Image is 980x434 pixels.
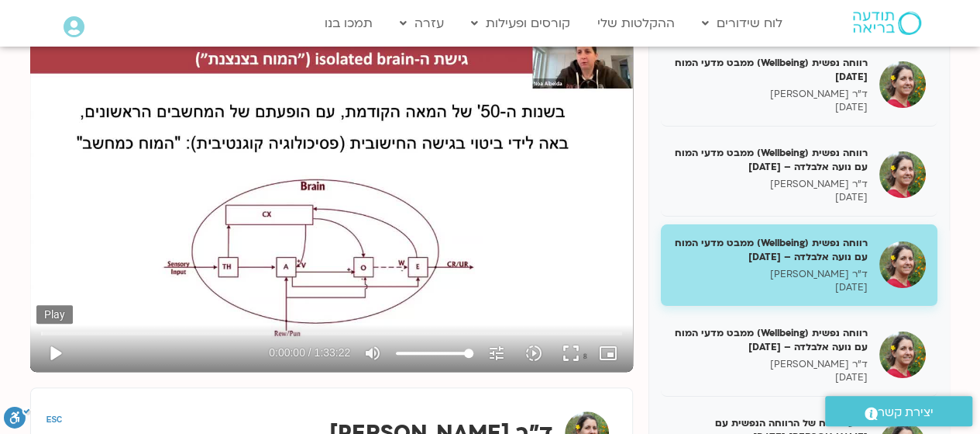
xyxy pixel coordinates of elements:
p: [DATE] [672,191,868,204]
p: [DATE] [672,371,868,384]
p: [DATE] [672,101,868,114]
h5: רווחה נפשית (Wellbeing) ממבט מדעי המוח עם נועה אלבלדה – [DATE] [672,146,868,174]
h5: רווחה נפשית (Wellbeing) ממבט מדעי המוח עם נועה אלבלדה – [DATE] [672,236,868,264]
a: ההקלטות שלי [590,9,683,38]
a: יצירת קשר [825,396,972,426]
a: עזרה [392,9,452,38]
img: רווחה נפשית (Wellbeing) ממבט מדעי המוח 31/01/25 [879,61,926,108]
p: ד"ר [PERSON_NAME] [672,178,868,191]
img: תודעה בריאה [853,12,921,35]
p: ד"ר [PERSON_NAME] [672,268,868,281]
a: תמכו בנו [317,9,380,38]
h5: רווחה נפשית (Wellbeing) ממבט מדעי המוח עם נועה אלבלדה – [DATE] [672,326,868,354]
a: קורסים ופעילות [463,9,578,38]
a: לוח שידורים [694,9,790,38]
p: ד"ר [PERSON_NAME] [672,88,868,101]
span: יצירת קשר [878,402,934,423]
img: רווחה נפשית (Wellbeing) ממבט מדעי המוח עם נועה אלבלדה – 21/02/25 [879,332,926,378]
p: ד"ר [PERSON_NAME] [672,358,868,371]
img: רווחה נפשית (Wellbeing) ממבט מדעי המוח עם נועה אלבלדה – 14/02/25 [879,241,926,288]
img: רווחה נפשית (Wellbeing) ממבט מדעי המוח עם נועה אלבלדה – 07/02/25 [879,151,926,198]
h5: רווחה נפשית (Wellbeing) ממבט מדעי המוח [DATE] [672,56,868,84]
p: [DATE] [672,281,868,294]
